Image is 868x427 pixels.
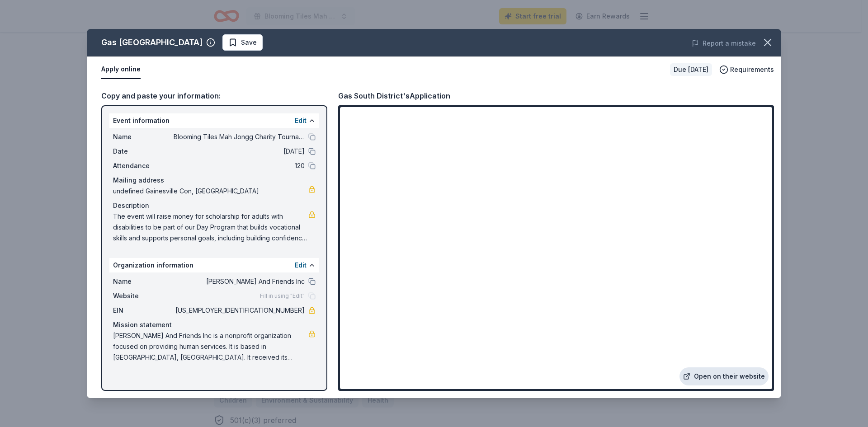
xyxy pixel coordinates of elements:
[109,113,319,128] div: Event information
[109,258,319,272] div: Organization information
[719,64,774,75] button: Requirements
[679,367,769,385] a: Open on their website
[174,276,305,287] span: [PERSON_NAME] And Friends Inc
[113,131,174,142] span: Name
[101,35,203,50] div: Gas [GEOGRAPHIC_DATA]
[113,146,174,157] span: Date
[101,60,141,79] button: Apply online
[101,90,327,102] div: Copy and paste your information:
[670,63,712,76] div: Due [DATE]
[113,175,316,186] div: Mailing address
[113,200,316,211] div: Description
[295,115,307,126] button: Edit
[113,276,174,287] span: Name
[174,160,305,171] span: 120
[113,211,308,244] span: The event will raise money for scholarship for adults with disabilities to be part of our Day Pro...
[113,291,174,301] span: Website
[222,34,263,51] button: Save
[338,90,450,102] div: Gas South District's Application
[113,160,174,171] span: Attendance
[241,37,257,48] span: Save
[692,38,756,49] button: Report a mistake
[174,305,305,316] span: [US_EMPLOYER_IDENTIFICATION_NUMBER]
[113,186,308,197] span: undefined Gainesville Con, [GEOGRAPHIC_DATA]
[174,131,305,142] span: Blooming Tiles Mah Jongg Charity Tournament
[113,319,316,330] div: Mission statement
[260,292,305,300] span: Fill in using "Edit"
[174,146,305,157] span: [DATE]
[730,64,774,75] span: Requirements
[113,305,174,316] span: EIN
[113,330,308,363] span: [PERSON_NAME] And Friends Inc is a nonprofit organization focused on providing human services. It...
[295,260,307,271] button: Edit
